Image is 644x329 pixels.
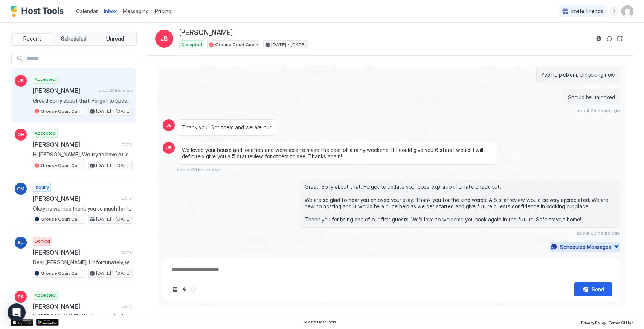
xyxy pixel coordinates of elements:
[33,151,133,158] span: Hi [PERSON_NAME], We try to have at least one bundle on hand for guests as they arrive. If you pl...
[121,196,133,201] span: [DATE]
[177,167,220,173] span: about 23 hours ago
[33,205,133,212] span: Okay no worries thank you so much for letting me know! If we find a dog sitter, this place would ...
[160,34,168,43] span: JB
[568,94,615,101] span: Should be unlocked
[11,319,33,326] a: App Store
[621,5,633,17] div: User profile
[17,131,24,138] span: OH
[305,183,615,223] span: Great! Sorry about that. Forgot to update your code expiration for late check out. We are so glad...
[35,292,56,299] span: Accepted
[33,97,133,104] span: Great! Sorry about that. Forgot to update your code expiration for late check out. We are so glad...
[33,303,118,310] span: [PERSON_NAME]
[166,144,172,151] span: JB
[121,250,133,255] span: [DATE]
[581,320,606,325] span: Privacy Policy
[96,270,131,277] span: [DATE] - [DATE]
[33,259,133,266] span: Dear [PERSON_NAME], Unfortunately, we are unable to confirm your reservation at our vacation rent...
[571,8,603,15] span: Invite Friends
[605,34,614,43] button: Sync reservation
[121,304,133,309] span: [DATE]
[560,243,611,251] div: Scheduled Messages
[8,303,26,321] div: Open Intercom Messenger
[23,35,41,42] span: Recent
[106,35,124,42] span: Unread
[18,239,24,246] span: EU
[577,108,620,113] span: about 23 hours ago
[18,77,24,84] span: JB
[609,320,633,325] span: Terms Of Use
[104,8,117,14] span: Inbox
[17,185,24,192] span: CM
[36,319,59,326] a: Google Play Store
[96,108,131,115] span: [DATE] - [DATE]
[33,195,118,202] span: [PERSON_NAME]
[121,142,133,147] span: [DATE]
[41,270,83,277] span: Grouse Court Cabin
[41,216,83,223] span: Grouse Court Cabin
[574,282,612,296] button: Send
[33,313,133,320] span: Hi [PERSON_NAME], We hope you had a wonderful your stay and enjoyed your time in [PERSON_NAME]. I...
[550,242,620,252] button: Scheduled Messages
[179,29,233,37] span: [PERSON_NAME]
[76,7,98,15] a: Calendar
[33,141,118,148] span: [PERSON_NAME]
[609,318,633,326] a: Terms Of Use
[54,33,94,44] button: Scheduled
[35,130,56,136] span: Accepted
[541,71,615,78] span: Yep no problem. Unlocking now
[12,33,52,44] button: Recent
[123,8,149,14] span: Messaging
[304,320,336,324] span: © 2025 Host Tools
[99,88,133,93] span: about 23 hours ago
[182,147,492,160] span: We loved your house and location and were able to make the best of a rainy weekend. If I could gi...
[33,249,118,256] span: [PERSON_NAME]
[18,293,24,300] span: RS
[123,7,149,15] a: Messaging
[215,41,258,48] span: Grouse Court Cabin
[11,32,137,46] div: tab-group
[609,7,618,16] div: menu
[96,216,131,223] span: [DATE] - [DATE]
[592,285,604,293] div: Send
[95,33,135,44] button: Unread
[181,41,202,48] span: Accepted
[581,318,606,326] a: Privacy Policy
[271,41,306,48] span: [DATE] - [DATE]
[41,108,83,115] span: Grouse Court Cabin
[96,162,131,169] span: [DATE] - [DATE]
[35,184,49,191] span: Inquiry
[166,122,172,129] span: JB
[33,87,96,94] span: [PERSON_NAME]
[35,76,56,83] span: Accepted
[615,34,624,43] button: Open reservation
[155,8,171,15] span: Pricing
[171,285,180,294] button: Upload image
[11,6,67,17] a: Host Tools Logo
[61,35,87,42] span: Scheduled
[35,238,50,244] span: Denied
[76,8,98,14] span: Calendar
[41,162,83,169] span: Grouse Court Cabin
[104,7,117,15] a: Inbox
[180,285,189,294] button: Quick reply
[594,34,603,43] button: Reservation information
[577,230,620,236] span: about 23 hours ago
[182,124,272,131] span: Thank you! Got them and we are out
[24,52,136,65] input: Input Field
